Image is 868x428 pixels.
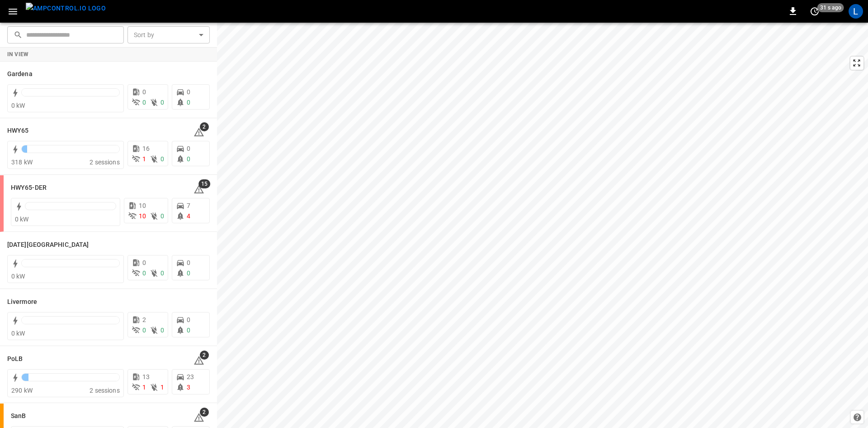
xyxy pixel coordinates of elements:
[187,269,190,277] span: 0
[7,354,23,364] h6: PoLB
[142,99,146,106] span: 0
[849,4,863,19] div: profile-icon
[187,155,190,163] span: 0
[187,259,190,266] span: 0
[160,99,164,106] span: 0
[187,202,190,209] span: 7
[11,330,25,337] span: 0 kW
[7,297,37,307] h6: Livermore
[11,411,26,421] h6: SanB
[200,122,209,131] span: 2
[200,351,209,360] span: 2
[142,384,146,391] span: 1
[142,327,146,334] span: 0
[90,159,120,166] span: 2 sessions
[139,202,146,209] span: 10
[142,88,146,96] span: 0
[160,269,164,277] span: 0
[7,51,29,58] strong: In View
[187,88,190,96] span: 0
[139,212,146,220] span: 10
[7,69,33,79] h6: Gardena
[807,4,822,19] button: set refresh interval
[160,327,164,334] span: 0
[160,384,164,391] span: 1
[217,23,868,428] canvas: Map
[26,3,106,14] img: ampcontrol.io logo
[142,259,146,266] span: 0
[187,145,190,152] span: 0
[187,212,190,220] span: 4
[142,155,146,163] span: 1
[7,126,29,136] h6: HWY65
[817,3,844,12] span: 31 s ago
[187,327,190,334] span: 0
[142,316,146,323] span: 2
[187,99,190,106] span: 0
[187,373,194,380] span: 23
[7,240,89,250] h6: Karma Center
[142,269,146,277] span: 0
[187,316,190,323] span: 0
[160,212,164,220] span: 0
[90,387,120,394] span: 2 sessions
[198,179,210,188] span: 15
[11,159,33,166] span: 318 kW
[11,102,25,109] span: 0 kW
[160,155,164,163] span: 0
[11,273,25,280] span: 0 kW
[142,373,150,380] span: 13
[142,145,150,152] span: 16
[11,387,33,394] span: 290 kW
[11,183,47,193] h6: HWY65-DER
[187,384,190,391] span: 3
[200,408,209,417] span: 2
[15,216,29,223] span: 0 kW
